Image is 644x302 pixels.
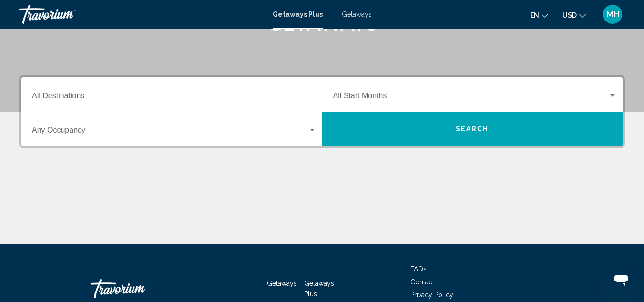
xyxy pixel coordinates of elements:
a: Getaways Plus [273,10,323,18]
a: Travorium [19,5,263,24]
a: Contact [410,278,434,286]
a: Getaways [342,10,372,18]
button: Search [322,112,623,146]
span: MH [606,10,619,19]
a: Privacy Policy [410,291,453,299]
span: USD [562,11,577,19]
div: Search widget [21,77,623,146]
span: en [530,11,539,19]
span: Search [456,125,489,133]
a: Getaways [267,280,297,287]
a: FAQs [410,265,427,273]
a: Getaways Plus [304,280,334,298]
button: Change currency [562,8,586,22]
iframe: Botón para iniciar la ventana de mensajería [606,264,636,294]
button: User Menu [600,4,625,24]
button: Change language [530,8,548,22]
